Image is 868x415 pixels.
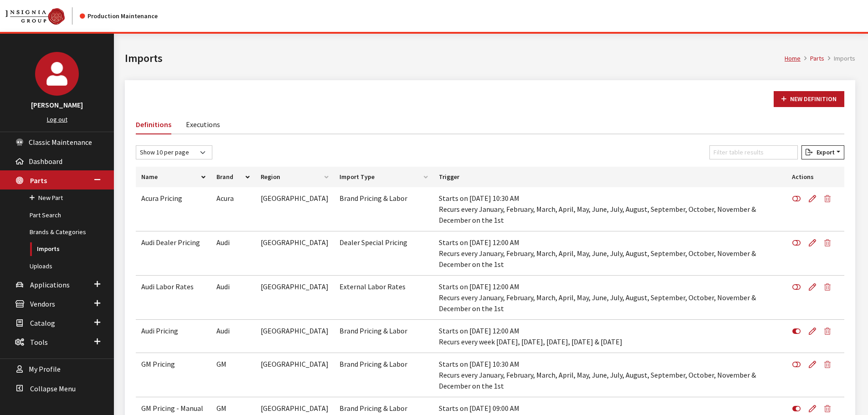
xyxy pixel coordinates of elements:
[774,91,844,107] a: New Definition
[35,52,79,96] img: Cheyenne Dorton
[136,320,211,353] td: Audi Pricing
[186,114,220,133] a: Executions
[792,353,805,376] button: Enable Definition
[211,353,255,397] td: GM
[136,353,211,397] td: GM Pricing
[805,187,820,210] a: Edit Definition
[339,326,407,335] span: Brand Pricing & Labor
[211,167,255,187] th: Brand: activate to sort column descending
[211,276,255,320] td: Audi
[792,276,805,298] button: Enable Definition
[29,138,92,147] span: Classic Maintenance
[439,282,756,313] span: Starts on [DATE] 12:00 AM Recurs every January, February, March, April, May, June, July, August, ...
[805,353,820,376] a: Edit Definition
[439,238,756,269] span: Starts on [DATE] 12:00 AM Recurs every January, February, March, April, May, June, July, August, ...
[255,187,334,231] td: [GEOGRAPHIC_DATA]
[255,167,334,187] th: Region: activate to sort column ascending
[29,157,62,166] span: Dashboard
[136,187,211,231] td: Acura Pricing
[30,318,55,328] span: Catalog
[801,145,844,159] button: Export
[47,115,67,123] a: Log out
[824,54,855,63] li: Imports
[339,359,407,369] span: Brand Pricing & Labor
[136,276,211,320] td: Audi Labor Rates
[30,280,70,289] span: Applications
[80,11,158,21] div: Production Maintenance
[29,365,61,374] span: My Profile
[30,384,76,393] span: Collapse Menu
[792,231,805,254] button: Enable Definition
[805,320,820,343] a: Edit Definition
[439,359,756,390] span: Starts on [DATE] 10:30 AM Recurs every January, February, March, April, May, June, July, August, ...
[136,231,211,276] td: Audi Dealer Pricing
[339,238,407,247] span: Dealer Special Pricing
[805,231,820,254] a: Edit Definition
[805,276,820,298] a: Edit Definition
[255,320,334,353] td: [GEOGRAPHIC_DATA]
[339,404,407,413] span: Brand Pricing & Labor
[813,148,835,156] span: Export
[439,326,622,346] span: Starts on [DATE] 12:00 AM Recurs every week [DATE], [DATE], [DATE], [DATE] & [DATE]
[785,54,801,62] a: Home
[5,7,80,25] a: Insignia Group logo
[433,167,786,187] th: Trigger
[136,167,211,187] th: Name: activate to sort column ascending
[30,176,47,185] span: Parts
[792,320,805,343] button: Disable Definition
[439,194,756,225] span: Starts on [DATE] 10:30 AM Recurs every January, February, March, April, May, June, July, August, ...
[30,299,55,308] span: Vendors
[334,167,433,187] th: Import Type: activate to sort column ascending
[255,353,334,397] td: [GEOGRAPHIC_DATA]
[255,276,334,320] td: [GEOGRAPHIC_DATA]
[211,320,255,353] td: Audi
[255,231,334,276] td: [GEOGRAPHIC_DATA]
[5,8,65,25] img: Catalog Maintenance
[792,187,805,210] button: Enable Definition
[786,167,844,187] th: Actions
[136,114,171,134] a: Definitions
[211,187,255,231] td: Acura
[9,99,105,110] h3: [PERSON_NAME]
[339,282,406,291] span: External Labor Rates
[339,194,407,203] span: Brand Pricing & Labor
[801,54,824,63] li: Parts
[709,145,798,159] input: Filter table results
[30,338,48,347] span: Tools
[211,231,255,276] td: Audi
[125,50,785,67] h1: Imports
